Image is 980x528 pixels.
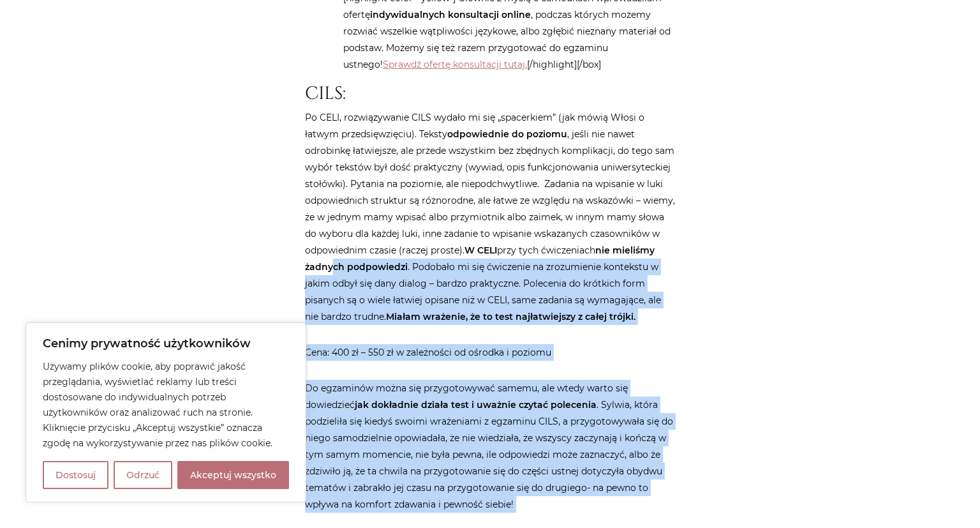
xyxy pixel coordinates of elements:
strong: Miałam wrażenie, że to test najłatwiejszy z całej trójki. [386,311,635,322]
strong: odpowiednie do poziomu [447,128,567,140]
a: Sprawdź ofertę konsultacji tutaj. [383,59,527,70]
button: Akceptuj wszystko [177,461,289,489]
p: Po CELI, rozwiązywanie CILS wydało mi się „spacerkiem” (jak mówią Włosi o łatwym przedsięwzięciu)... [305,109,675,325]
button: Dostosuj [43,461,108,489]
strong: jak dokładnie działa test i uważnie czytać polecenia [355,399,597,411]
h2: CILS: [305,83,675,105]
p: Używamy plików cookie, aby poprawić jakość przeglądania, wyświetlać reklamy lub treści dostosowan... [43,359,289,451]
strong: W CELI [464,245,497,256]
strong: indywidualnych konsultacji online [370,9,531,20]
p: Do egzaminów można się przygotowywać samemu, ale wtedy warto się dowiedzieć . Sylwia, która podzi... [305,380,675,513]
p: Cena: 400 zł – 550 zł w zależności od ośrodka i poziomu [305,344,675,361]
p: Cenimy prywatność użytkowników [43,336,289,351]
button: Odrzuć [114,461,172,489]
